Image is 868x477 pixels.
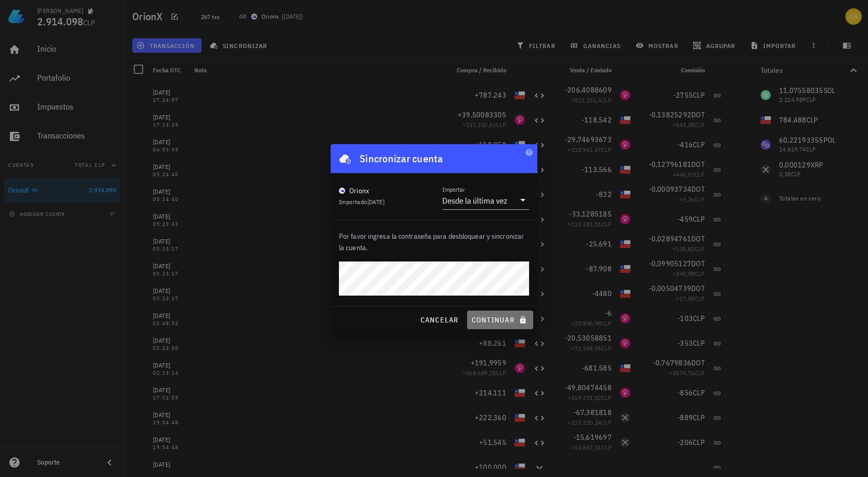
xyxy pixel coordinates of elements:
[367,198,384,206] span: [DATE]
[420,315,458,325] span: cancelar
[339,188,345,194] img: orionx
[442,195,507,206] div: Desde la última vez
[360,150,443,167] div: Sincronizar cuenta
[467,311,533,329] button: continuar
[349,186,369,196] div: Orionx
[471,315,529,325] span: continuar
[415,311,462,329] button: cancelar
[442,192,529,209] div: ImportarDesde la última vez
[339,198,384,206] span: Importado
[442,186,465,193] label: Importar
[339,230,529,253] p: Por favor ingresa la contraseña para desbloquear y sincronizar la cuenta.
